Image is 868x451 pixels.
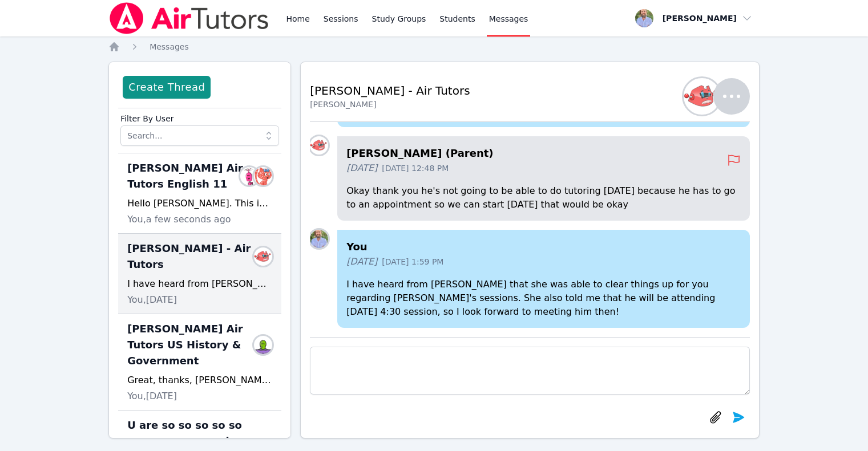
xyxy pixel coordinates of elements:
[150,42,189,51] span: Messages
[108,2,270,34] img: Air Tutors
[127,213,231,226] span: You, a few seconds ago
[118,234,281,314] div: [PERSON_NAME] - Air TutorsBabara BurchI have heard from [PERSON_NAME] that she was able to clear ...
[150,41,189,52] a: Messages
[691,78,750,115] button: Babara Burch
[254,247,272,266] img: Babara Burch
[382,162,449,174] span: [DATE] 12:48 PM
[123,76,211,99] button: Create Thread
[254,336,272,354] img: Tony Buttino
[118,153,281,234] div: [PERSON_NAME] Air Tutors English 11Charlie DickensThomas DietzHello [PERSON_NAME]. This is my sec...
[346,161,377,175] span: [DATE]
[108,41,760,52] nav: Breadcrumb
[127,293,177,307] span: You, [DATE]
[118,314,281,411] div: [PERSON_NAME] Air Tutors US History & GovernmentTony ButtinoGreat, thanks, [PERSON_NAME]. My emai...
[310,136,328,155] img: Babara Burch
[127,241,259,273] span: [PERSON_NAME] - Air Tutors
[346,278,741,319] p: I have heard from [PERSON_NAME] that she was able to clear things up for you regarding [PERSON_NA...
[120,108,279,125] label: Filter By User
[310,230,328,248] img: Matthew Fisher
[127,321,259,369] span: [PERSON_NAME] Air Tutors US History & Government
[127,277,272,291] div: I have heard from [PERSON_NAME] that she was able to clear things up for you regarding [PERSON_NA...
[127,197,272,210] div: Hello [PERSON_NAME]. This is my second week working with [PERSON_NAME] an we are starting to read...
[310,83,470,99] h2: [PERSON_NAME] - Air Tutors
[120,125,279,146] input: Search...
[346,255,377,269] span: [DATE]
[127,160,245,192] span: [PERSON_NAME] Air Tutors English 11
[684,78,720,115] img: Babara Burch
[254,167,272,185] img: Thomas Dietz
[346,145,727,161] h4: [PERSON_NAME] (Parent)
[310,99,470,110] div: [PERSON_NAME]
[346,239,741,255] h4: You
[127,373,272,387] div: Great, thanks, [PERSON_NAME]. My email is [EMAIL_ADDRESS][DOMAIN_NAME]. I'm excited to get started.
[489,13,528,25] span: Messages
[127,389,177,403] span: You, [DATE]
[240,167,259,185] img: Charlie Dickens
[346,184,741,212] p: Okay thank you he's not going to be able to do tutoring [DATE] because he has to go to an appoint...
[382,256,443,267] span: [DATE] 1:59 PM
